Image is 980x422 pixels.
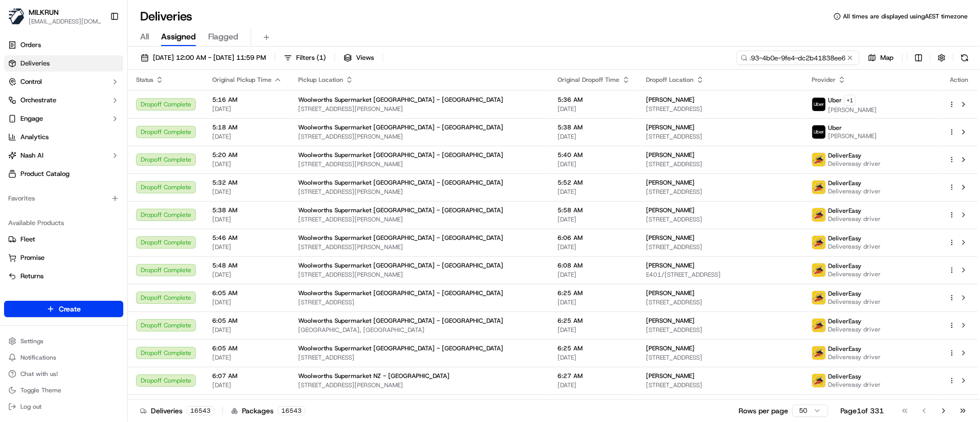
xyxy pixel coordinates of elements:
[647,132,796,141] span: [STREET_ADDRESS]
[212,243,282,251] span: [DATE]
[812,374,826,387] img: delivereasy_logo.png
[4,110,123,127] button: Engage
[558,132,630,141] span: [DATE]
[558,317,630,325] span: 6:25 AM
[812,153,826,166] img: delivereasy_logo.png
[298,151,503,159] span: Woolworths Supermarket [GEOGRAPHIC_DATA] - [GEOGRAPHIC_DATA]
[828,353,881,361] span: Delivereasy driver
[828,160,881,168] span: Delivereasy driver
[828,298,881,306] span: Delivereasy driver
[4,55,123,72] a: Deliveries
[153,53,266,62] span: [DATE] 12:00 AM - [DATE] 11:59 PM
[208,31,238,43] span: Flagged
[212,76,272,84] span: Original Pickup Time
[298,96,503,104] span: Woolworths Supermarket [GEOGRAPHIC_DATA] - [GEOGRAPHIC_DATA]
[4,4,106,29] button: MILKRUNMILKRUN[EMAIL_ADDRESS][DOMAIN_NAME]
[4,74,123,90] button: Control
[647,353,796,362] span: [STREET_ADDRESS]
[828,381,881,389] span: Delivereasy driver
[828,106,877,114] span: [PERSON_NAME]
[161,31,196,43] span: Assigned
[278,406,305,415] div: 16543
[212,381,282,389] span: [DATE]
[957,51,972,65] button: Refresh
[558,151,630,159] span: 5:40 AM
[558,76,620,84] span: Original Dropoff Time
[558,289,630,297] span: 6:25 AM
[212,206,282,214] span: 5:38 AM
[828,151,861,160] span: DeliverEasy
[647,151,695,159] span: [PERSON_NAME]
[828,270,881,278] span: Delivereasy driver
[647,326,796,334] span: [STREET_ADDRESS]
[880,53,894,62] span: Map
[558,105,630,113] span: [DATE]
[298,344,503,352] span: Woolworths Supermarket [GEOGRAPHIC_DATA] - [GEOGRAPHIC_DATA]
[828,262,861,270] span: DeliverEasy
[4,383,123,397] button: Toggle Theme
[20,169,70,179] span: Product Catalog
[4,231,123,248] button: Fleet
[29,17,102,26] span: [EMAIL_ADDRESS][DOMAIN_NAME]
[948,76,970,84] div: Action
[558,96,630,104] span: 5:36 AM
[212,289,282,297] span: 6:05 AM
[812,263,826,277] img: delivereasy_logo.png
[828,124,842,132] span: Uber
[647,317,695,325] span: [PERSON_NAME]
[647,381,796,389] span: [STREET_ADDRESS]
[4,367,123,381] button: Chat with us!
[828,317,861,325] span: DeliverEasy
[298,381,542,389] span: [STREET_ADDRESS][PERSON_NAME]
[20,40,41,50] span: Orders
[20,235,35,244] span: Fleet
[828,372,861,381] span: DeliverEasy
[4,268,123,284] button: Returns
[843,12,968,20] span: All times are displayed using AEST timezone
[298,132,542,141] span: [STREET_ADDRESS][PERSON_NAME]
[298,271,542,279] span: [STREET_ADDRESS][PERSON_NAME]
[231,406,305,416] div: Packages
[298,353,542,362] span: [STREET_ADDRESS]
[29,7,59,17] span: MILKRUN
[647,344,695,352] span: [PERSON_NAME]
[558,271,630,279] span: [DATE]
[4,301,123,317] button: Create
[8,253,119,262] a: Promise
[59,304,81,314] span: Create
[863,51,898,65] button: Map
[828,215,881,223] span: Delivereasy driver
[840,406,884,416] div: Page 1 of 331
[558,353,630,362] span: [DATE]
[212,151,282,159] span: 5:20 AM
[828,132,877,140] span: [PERSON_NAME]
[828,242,881,251] span: Delivereasy driver
[20,386,61,394] span: Toggle Theme
[737,51,859,65] input: Type to search
[8,8,25,25] img: MILKRUN
[298,298,542,306] span: [STREET_ADDRESS]
[558,344,630,352] span: 6:25 AM
[4,147,123,164] button: Nash AI
[558,160,630,168] span: [DATE]
[4,215,123,231] div: Available Products
[212,353,282,362] span: [DATE]
[298,123,503,131] span: Woolworths Supermarket [GEOGRAPHIC_DATA] - [GEOGRAPHIC_DATA]
[298,234,503,242] span: Woolworths Supermarket [GEOGRAPHIC_DATA] - [GEOGRAPHIC_DATA]
[140,31,149,43] span: All
[279,51,330,65] button: Filters(1)
[558,372,630,380] span: 6:27 AM
[558,123,630,131] span: 5:38 AM
[212,372,282,380] span: 6:07 AM
[212,326,282,334] span: [DATE]
[212,215,282,224] span: [DATE]
[647,298,796,306] span: [STREET_ADDRESS]
[4,399,123,414] button: Log out
[558,215,630,224] span: [DATE]
[136,51,271,65] button: [DATE] 12:00 AM - [DATE] 11:59 PM
[4,129,123,145] a: Analytics
[4,92,123,108] button: Orchestrate
[812,291,826,304] img: delivereasy_logo.png
[647,105,796,113] span: [STREET_ADDRESS]
[212,160,282,168] span: [DATE]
